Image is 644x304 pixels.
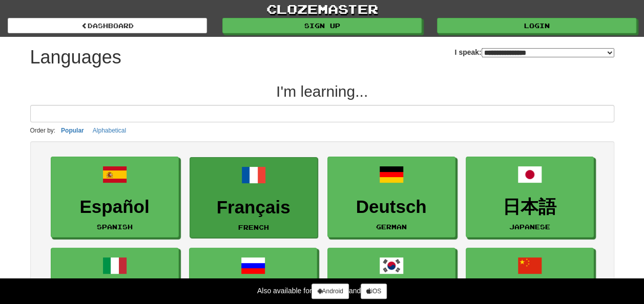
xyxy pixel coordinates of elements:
[30,47,121,68] h1: Languages
[327,157,455,238] a: DeutschGerman
[482,48,614,57] select: I speak:
[30,83,614,100] h2: I'm learning...
[195,198,312,218] h3: Français
[97,223,133,230] small: Spanish
[376,223,407,230] small: German
[437,18,636,33] a: Login
[8,18,207,33] a: dashboard
[238,224,269,231] small: French
[56,197,173,217] h3: Español
[58,125,87,136] button: Popular
[361,284,387,299] a: iOS
[90,125,129,136] button: Alphabetical
[466,157,594,238] a: 日本語Japanese
[30,127,56,134] small: Order by:
[509,223,550,230] small: Japanese
[454,47,614,57] label: I speak:
[311,284,348,299] a: Android
[190,157,318,238] a: FrançaisFrench
[471,197,588,217] h3: 日本語
[222,18,422,33] a: Sign up
[51,157,179,238] a: EspañolSpanish
[333,197,450,217] h3: Deutsch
